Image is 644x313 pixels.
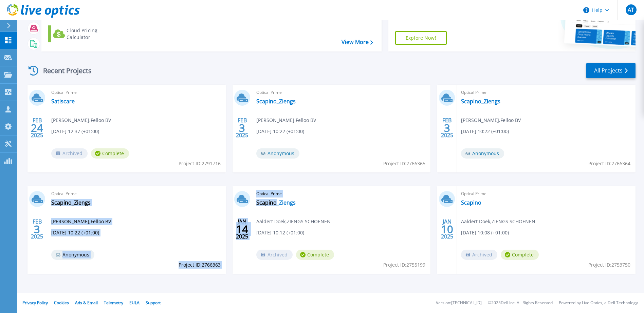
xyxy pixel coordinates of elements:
span: 3 [239,125,245,131]
a: Scapino_Ziengs [51,199,91,206]
span: 24 [31,125,43,131]
span: Optical Prime [51,89,222,96]
span: [PERSON_NAME] , Felloo BV [51,218,111,225]
span: [PERSON_NAME] , Felloo BV [461,117,521,124]
a: View More [342,39,373,45]
a: Ads & Email [75,300,98,306]
span: [DATE] 12:37 (+01:00) [51,128,99,135]
span: Project ID: 2766364 [588,160,630,167]
a: Support [146,300,161,306]
span: Archived [51,148,88,159]
span: Project ID: 2766365 [383,160,425,167]
span: Complete [91,148,129,159]
li: Version: [TECHNICAL_ID] [436,301,482,305]
li: © 2025 Dell Inc. All Rights Reserved [488,301,553,305]
span: Project ID: 2791716 [179,160,221,167]
span: Aaldert Doek , ZIENGS SCHOENEN [256,218,331,225]
span: [DATE] 10:12 (+01:00) [256,229,304,236]
a: Scapino_Ziengs [461,98,500,105]
span: Archived [256,250,293,260]
span: Optical Prime [256,190,427,197]
div: Recent Projects [26,62,101,79]
span: [DATE] 10:22 (+01:00) [51,229,99,236]
a: Explore Now! [395,31,447,45]
span: 3 [34,226,40,232]
a: Scapino_Ziengs [256,98,296,105]
a: Satiscare [51,98,75,105]
span: Optical Prime [461,89,631,96]
span: AT [628,7,634,13]
div: JAN 2025 [236,217,249,242]
div: FEB 2025 [441,116,454,140]
span: Anonymous [256,148,299,159]
a: Scapino_Ziengs [256,199,296,206]
div: FEB 2025 [31,116,43,140]
span: Project ID: 2753750 [588,261,630,269]
span: Anonymous [51,250,94,260]
a: Telemetry [104,300,123,306]
span: Optical Prime [256,89,427,96]
a: Privacy Policy [22,300,48,306]
span: Complete [296,250,334,260]
span: [DATE] 10:08 (+01:00) [461,229,509,236]
span: Aaldert Doek , ZIENGS SCHOENEN [461,218,535,225]
div: FEB 2025 [236,116,249,140]
span: Complete [501,250,539,260]
span: 10 [441,226,453,232]
div: Cloud Pricing Calculator [67,27,121,41]
span: 3 [444,125,450,131]
span: [DATE] 10:22 (+01:00) [256,128,304,135]
span: Project ID: 2766363 [179,261,221,269]
span: [PERSON_NAME] , Felloo BV [256,117,316,124]
span: [PERSON_NAME] , Felloo BV [51,117,111,124]
span: Anonymous [461,148,504,159]
a: Cloud Pricing Calculator [48,25,124,42]
li: Powered by Live Optics, a Dell Technology [559,301,638,305]
div: FEB 2025 [31,217,43,242]
span: 14 [236,226,248,232]
span: Optical Prime [51,190,222,197]
span: [DATE] 10:22 (+01:00) [461,128,509,135]
span: Optical Prime [461,190,631,197]
a: All Projects [586,63,636,78]
a: Cookies [54,300,69,306]
a: EULA [129,300,140,306]
span: Archived [461,250,497,260]
span: Project ID: 2755199 [383,261,425,269]
a: Scapino [461,199,481,206]
div: JAN 2025 [441,217,454,242]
